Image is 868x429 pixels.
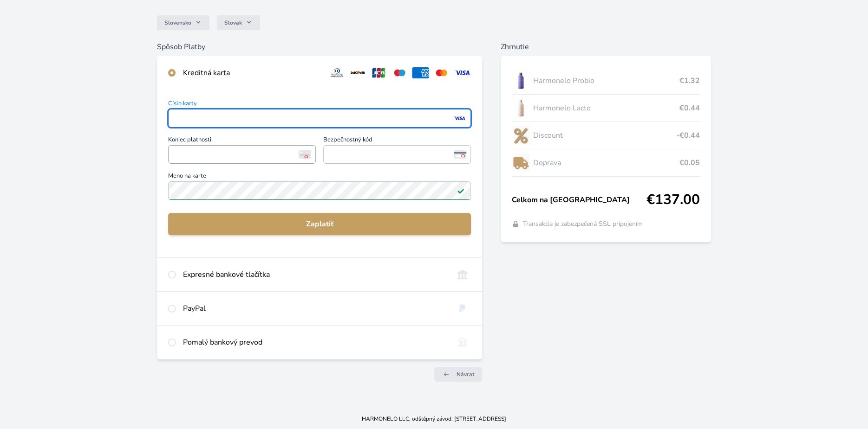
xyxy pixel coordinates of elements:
img: Koniec platnosti [299,150,311,159]
h6: Spôsob Platby [157,41,482,52]
img: jcb.svg [370,67,387,78]
img: mc.svg [433,67,450,78]
span: Zaplatiť [176,218,463,230]
img: visa.svg [454,67,471,78]
img: visa [453,114,466,122]
span: €0.05 [679,157,700,168]
span: Koniec platnosti [168,137,316,145]
img: delivery-lo.png [512,151,529,174]
span: Doprava [533,157,679,168]
span: -€0.44 [676,130,700,141]
span: Číslo karty [168,101,471,109]
h6: Zhrnutie [501,41,711,52]
img: CLEAN_LACTO_se_stinem_x-hi-lo.jpg [512,96,529,120]
iframe: Iframe pre číslo karty [172,112,467,125]
div: Expresné bankové tlačítka [183,269,446,280]
img: maestro.svg [391,67,408,78]
span: €137.00 [646,192,700,208]
img: diners.svg [328,67,346,78]
img: onlineBanking_SK.svg [454,269,471,280]
span: Discount [533,130,676,141]
iframe: Iframe pre deň vypršania platnosti [172,148,312,161]
img: bankTransfer_IBAN.svg [454,337,471,348]
div: Pomalý bankový prevod [183,337,446,348]
button: Slovensko [157,15,209,30]
span: Harmonelo Probio [533,75,679,86]
span: Návrat [457,371,475,378]
img: amex.svg [412,67,429,78]
div: PayPal [183,303,446,314]
iframe: Iframe pre bezpečnostný kód [327,148,467,161]
span: Transakcia je zabezpečená SSL pripojením [523,219,643,229]
img: CLEAN_PROBIO_se_stinem_x-lo.jpg [512,69,529,92]
button: Zaplatiť [168,213,471,235]
img: discount-lo.png [512,124,529,147]
input: Meno na kartePole je platné [168,181,470,200]
span: €0.44 [679,102,700,114]
img: discover.svg [349,67,366,78]
div: Kreditná karta [183,67,321,78]
span: Slovak [224,19,242,26]
img: Pole je platné [457,187,464,194]
span: Celkom na [GEOGRAPHIC_DATA] [512,194,646,205]
span: Slovensko [164,19,191,26]
img: paypal.svg [454,303,471,314]
span: Meno na karte [168,173,471,181]
a: Návrat [434,367,482,382]
span: Harmonelo Lacto [533,102,679,114]
span: €1.32 [679,75,700,86]
span: Bezpečnostný kód [323,137,471,145]
button: Slovak [217,15,260,30]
